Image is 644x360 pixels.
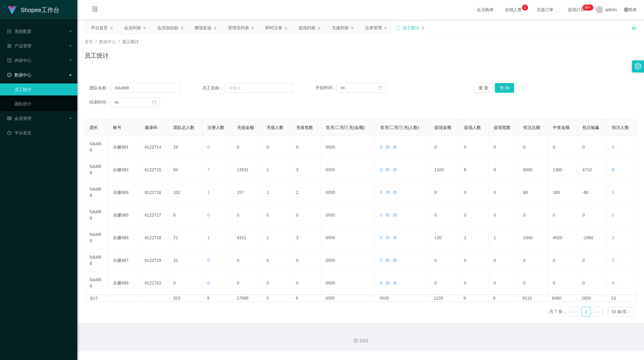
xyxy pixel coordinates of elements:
li: 共 7 条， [549,307,567,317]
span: 充值金额 [237,125,254,130]
span: 首充/二充/三充(金额) [326,125,365,130]
sup: 3 [522,5,528,11]
span: / [118,39,120,44]
span: 0 [207,281,210,285]
td: 2 [291,181,321,204]
span: 开始时间： [316,85,337,90]
i: 图标: close [384,26,387,30]
i: 图标: calendar [152,100,156,104]
i: 图标: sync [396,26,400,30]
td: 1100 [430,159,459,181]
i: 图标: close [284,26,288,30]
h1: 员工统计 [85,51,109,60]
span: 0 [326,213,328,217]
span: 0 [380,145,383,149]
span: 0 [394,258,397,263]
td: 157 [232,181,262,204]
td: 84 [168,159,203,181]
td: 0 [578,136,607,159]
span: 0 [326,167,328,172]
span: 0 [394,235,397,240]
i: 图标: check-circle-o [7,73,11,77]
span: 0 [612,258,614,263]
td: 0 [518,249,548,272]
td: 0 [430,249,459,272]
td: 0 [489,181,518,204]
span: 首充/二充/三充(人数) [380,125,419,130]
span: 3 [612,235,614,240]
span: 0 [326,281,328,285]
i: 图标: close [213,26,217,30]
td: 0 [578,249,607,272]
td: 0 [291,204,321,227]
span: 0 [207,145,210,149]
td: 0 [489,136,518,159]
td: fulu888 [85,227,108,249]
td: 0 [430,272,459,294]
span: 0 [380,258,383,263]
td: 1 [262,181,291,204]
span: 1 [207,190,210,195]
span: 0 [329,235,332,240]
h1: Shopee工作台 [21,0,59,20]
td: 0 [489,204,518,227]
td: / / [375,204,430,227]
span: 0 [329,213,332,217]
div: 充值列表 [332,22,349,34]
td: 0/0/0 [321,295,375,301]
div: 员工统计 [402,22,419,34]
td: 0 [232,249,262,272]
td: 0 [430,204,459,227]
span: 员工名称： [202,85,224,91]
i: 图标: close [421,26,425,30]
td: 8 [459,159,489,181]
span: 0 [394,190,397,195]
span: 邀请码 [145,125,157,130]
td: / / [321,204,375,227]
i: 图标: right [596,310,600,314]
td: 9 [459,295,489,301]
td: 0 [459,181,489,204]
td: fulu888 [85,249,108,272]
td: / / [375,159,430,181]
span: 会员管理 [7,116,31,121]
td: 120 [430,227,459,249]
span: 0 [329,145,332,149]
td: / / [375,227,430,249]
span: 0 [333,145,335,149]
span: 员工统计 [122,39,139,44]
span: 0 [612,145,614,149]
span: 0 [333,190,335,195]
span: / [95,39,97,44]
i: 图标: form [7,29,11,34]
td: 6122742 [140,272,168,294]
td: 0 [262,136,291,159]
td: / / [321,227,375,249]
div: 2021 [82,338,639,344]
td: 0 [578,272,607,294]
td: 102 [168,181,203,204]
td: 0 [232,136,262,159]
span: 1 [612,190,614,195]
span: 0 [326,190,328,195]
td: 1 [262,159,291,181]
i: 图标: copyright [354,339,358,343]
td: fulu888 [85,272,108,294]
i: 图标: appstore-o [7,44,11,48]
td: 6090 [518,159,548,181]
td: 永赚981 [108,136,140,159]
td: 0 [548,249,578,272]
input: 请输入 [111,83,180,93]
span: 在线人数 [502,8,525,12]
td: 永赚986 [108,227,140,249]
span: 投注输赢 [582,125,599,130]
td: fulu888 [85,181,108,204]
td: / / [375,136,430,159]
td: 0 [548,204,578,227]
td: 29 [168,136,203,159]
td: 80 [518,181,548,204]
td: / / [321,181,375,204]
td: 1 [459,227,489,249]
td: 9110 [518,295,548,301]
p: 3 [524,5,526,11]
